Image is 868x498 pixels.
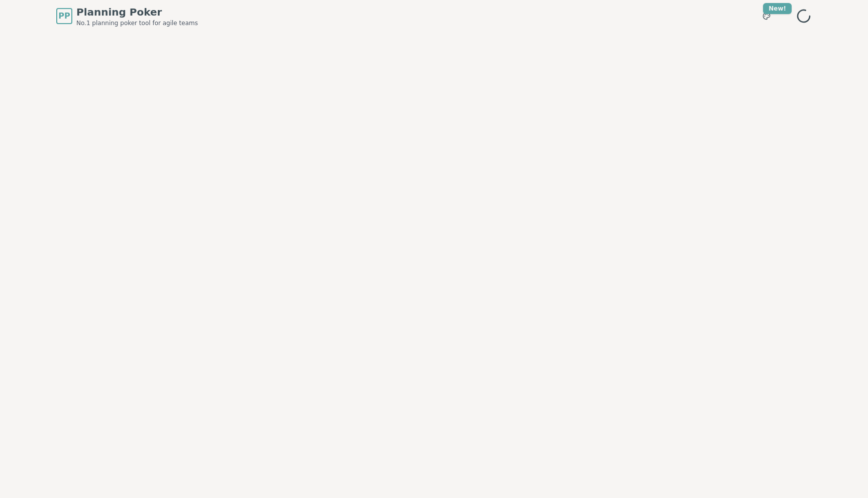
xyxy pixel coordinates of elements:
span: Planning Poker [76,5,198,19]
a: PPPlanning PokerNo.1 planning poker tool for agile teams [56,5,198,27]
span: No.1 planning poker tool for agile teams [76,19,198,27]
span: PP [58,10,70,22]
div: New! [763,3,792,14]
button: New! [757,7,776,25]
